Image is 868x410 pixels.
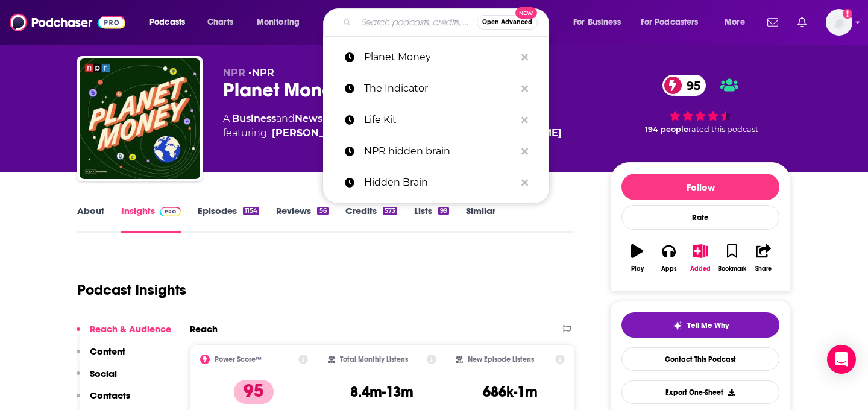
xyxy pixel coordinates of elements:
a: Hidden Brain [323,167,549,198]
h2: Reach [190,323,218,335]
h2: New Episode Listens [468,355,534,364]
a: Charts [200,13,241,32]
p: NPR hidden brain [364,136,515,167]
button: open menu [565,13,636,32]
a: Business [232,113,276,124]
a: Episodes1154 [198,205,259,233]
div: Added [690,265,711,273]
a: Credits573 [345,205,397,233]
button: Bookmark [716,236,747,280]
button: Reach & Audience [77,323,171,345]
button: Apps [653,236,684,280]
span: • [248,67,274,78]
a: Show notifications dropdown [793,12,811,33]
a: Show notifications dropdown [763,12,783,33]
svg: Add a profile image [843,9,852,19]
span: Monitoring [257,14,300,31]
h1: Podcast Insights [77,281,186,299]
div: 95 194 peoplerated this podcast [610,67,791,142]
img: User Profile [826,9,852,36]
span: Charts [207,14,233,31]
span: rated this podcast [688,125,758,134]
img: tell me why sparkle [673,321,682,330]
a: About [77,205,104,233]
div: Bookmark [718,265,746,273]
a: The Indicator [323,73,549,104]
div: 99 [438,207,449,215]
span: More [725,14,745,31]
p: Social [90,368,117,379]
div: Search podcasts, credits, & more... [335,8,561,36]
h2: Power Score™ [215,355,262,364]
span: Podcasts [149,14,185,31]
div: Apps [661,265,677,273]
a: InsightsPodchaser Pro [121,205,181,233]
a: 95 [662,75,706,96]
span: 194 people [645,125,688,134]
span: Open Advanced [482,19,532,25]
div: Rate [621,205,779,230]
div: 573 [383,207,397,215]
button: Export One-Sheet [621,380,779,404]
div: 1154 [243,207,259,215]
p: Reach & Audience [90,323,171,335]
h3: 8.4m-13m [350,383,414,401]
div: Share [755,265,772,273]
button: open menu [248,13,315,32]
a: Reviews56 [276,205,328,233]
p: 95 [234,380,274,404]
a: Life Kit [323,104,549,136]
a: NPR hidden brain [323,136,549,167]
div: Open Intercom Messenger [827,345,856,374]
p: Content [90,345,125,357]
span: NPR [223,67,245,78]
span: For Business [573,14,621,31]
button: Show profile menu [826,9,852,36]
span: Tell Me Why [687,321,729,330]
p: Planet Money [364,42,515,73]
span: featuring [223,126,562,140]
div: Play [631,265,644,273]
button: Play [621,236,653,280]
div: A podcast [223,112,562,140]
div: 56 [317,207,328,215]
a: Contact This Podcast [621,347,779,371]
button: tell me why sparkleTell Me Why [621,312,779,338]
p: Contacts [90,389,130,401]
h2: Total Monthly Listens [340,355,408,364]
span: For Podcasters [641,14,699,31]
input: Search podcasts, credits, & more... [356,13,477,32]
button: Content [77,345,125,368]
img: Planet Money [80,58,200,179]
button: Social [77,368,117,390]
span: New [515,7,537,19]
button: open menu [141,13,201,32]
a: Amanda Aronczyk [272,126,358,140]
img: Podchaser - Follow, Share and Rate Podcasts [10,11,125,34]
a: News [295,113,322,124]
a: Lists99 [414,205,449,233]
p: Hidden Brain [364,167,515,198]
button: Open AdvancedNew [477,15,538,30]
a: Planet Money [323,42,549,73]
a: NPR [252,67,274,78]
p: The Indicator [364,73,515,104]
a: Similar [466,205,495,233]
button: Follow [621,174,779,200]
button: Added [685,236,716,280]
img: Podchaser Pro [160,207,181,216]
span: 95 [675,75,706,96]
span: and [276,113,295,124]
button: open menu [716,13,760,32]
button: Share [748,236,779,280]
h3: 686k-1m [483,383,538,401]
p: Life Kit [364,104,515,136]
button: open menu [633,13,716,32]
span: Logged in as megcassidy [826,9,852,36]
